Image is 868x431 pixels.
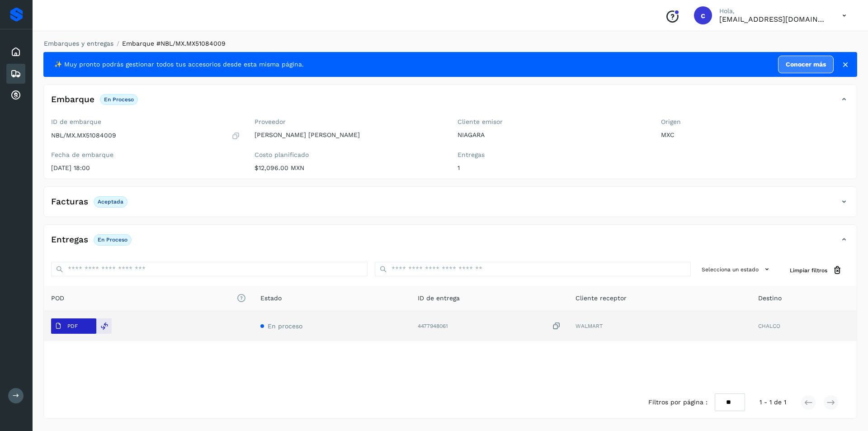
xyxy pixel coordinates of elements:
[418,322,561,331] div: 4477948061
[418,294,460,303] span: ID de entrega
[255,118,443,126] label: Proveedor
[576,294,627,303] span: Cliente receptor
[255,151,443,159] label: Costo planificado
[6,64,25,84] div: Embarques
[6,85,25,105] div: Cuentas por cobrar
[51,118,240,126] label: ID de embarque
[783,262,849,279] button: Limpiar filtros
[54,60,304,69] span: ✨ Muy pronto podrás gestionar todos tus accesorios desde esta misma página.
[43,39,857,48] nav: breadcrumb
[51,164,240,172] p: [DATE] 18:00
[698,262,775,277] button: Selecciona un estado
[96,318,112,334] div: Reemplazar POD
[719,7,828,15] p: Hola,
[98,237,127,243] p: En proceso
[648,398,708,407] span: Filtros por página :
[44,92,857,114] div: EmbarqueEn proceso
[260,294,282,303] span: Estado
[98,199,123,205] p: Aceptada
[51,95,94,105] h4: Embarque
[51,197,88,207] h4: Facturas
[458,118,646,126] label: Cliente emisor
[44,232,857,255] div: EntregasEn proceso
[759,398,786,407] span: 1 - 1 de 1
[51,235,88,245] h4: Entregas
[255,164,443,172] p: $12,096.00 MXN
[751,311,857,341] td: CHALCO
[51,151,240,159] label: Fecha de embarque
[67,323,78,329] p: PDF
[255,131,443,139] p: [PERSON_NAME] [PERSON_NAME]
[661,118,850,126] label: Origen
[790,266,827,275] span: Limpiar filtros
[122,40,226,47] span: Embarque #NBL/MX.MX51084009
[44,194,857,217] div: FacturasAceptada
[661,131,850,139] p: MXC
[44,40,113,47] a: Embarques y entregas
[458,151,646,159] label: Entregas
[719,15,828,24] p: carlosvazqueztgc@gmail.com
[51,294,246,303] span: POD
[51,318,96,334] button: PDF
[268,322,302,330] span: En proceso
[104,96,134,103] p: En proceso
[6,42,25,62] div: Inicio
[758,294,782,303] span: Destino
[568,311,751,341] td: WALMART
[778,56,834,73] a: Conocer más
[51,132,116,139] p: NBL/MX.MX51084009
[458,164,646,172] p: 1
[458,131,646,139] p: NIAGARA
